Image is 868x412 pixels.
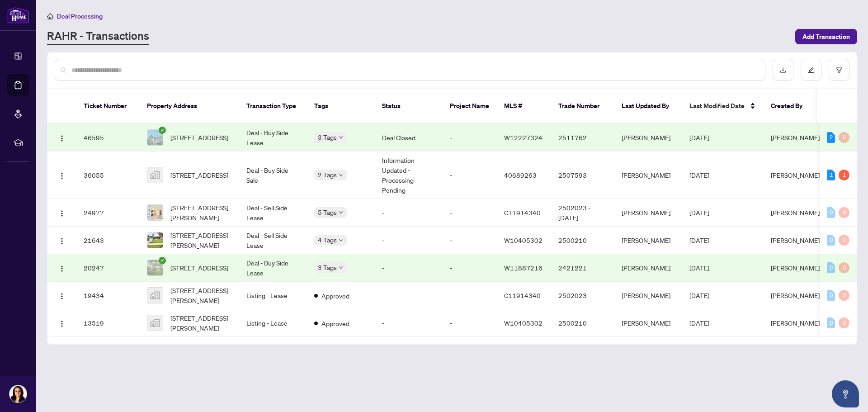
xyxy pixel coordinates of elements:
div: 2 [827,132,835,143]
span: download [780,67,786,73]
img: thumbnail-img [147,167,163,183]
td: Information Updated - Processing Pending [375,152,443,199]
td: - [375,282,443,309]
td: 20247 [76,254,140,282]
button: Logo [55,233,69,247]
span: home [47,13,53,19]
span: Approved [321,291,349,301]
img: Logo [58,265,66,272]
img: thumbnail-img [147,130,163,145]
span: edit [808,67,814,73]
button: edit [801,60,821,81]
td: 2500210 [551,227,614,254]
td: 2511762 [551,124,614,152]
td: [PERSON_NAME] [614,254,682,282]
td: - [443,227,497,254]
div: 0 [827,290,835,301]
td: - [375,254,443,282]
img: thumbnail-img [147,288,163,303]
th: Trade Number [551,89,614,124]
img: thumbnail-img [147,232,163,248]
td: 2421221 [551,254,614,282]
span: 3 Tags [318,132,337,142]
th: Created By [764,89,818,124]
span: W12227324 [504,133,542,142]
span: 2 Tags [318,170,337,180]
span: down [339,265,343,270]
span: [DATE] [689,236,709,244]
span: down [339,210,343,215]
div: 0 [839,235,849,246]
th: Project Name [443,89,497,124]
td: [PERSON_NAME] [614,309,682,337]
a: RAHR - Transactions [47,28,149,45]
span: [STREET_ADDRESS][PERSON_NAME] [170,230,232,250]
span: 5 Tags [318,207,337,218]
img: Logo [58,237,66,245]
button: Logo [55,288,69,303]
button: Logo [55,316,69,330]
span: [STREET_ADDRESS] [170,170,228,180]
td: 13519 [76,309,140,337]
td: [PERSON_NAME] [614,282,682,309]
th: Ticket Number [76,89,140,124]
th: Last Updated By [614,89,682,124]
span: [PERSON_NAME] [771,291,820,299]
button: Logo [55,205,69,220]
span: [PERSON_NAME] [771,171,820,179]
td: - [443,309,497,337]
div: 0 [839,207,849,218]
span: 3 Tags [318,262,337,273]
td: - [443,152,497,199]
span: [DATE] [689,171,709,179]
td: 21643 [76,227,140,254]
span: check-circle [159,257,166,264]
span: 4 Tags [318,235,337,245]
img: Logo [58,210,66,217]
td: [PERSON_NAME] [614,199,682,227]
td: 2500210 [551,309,614,337]
span: [DATE] [689,291,709,299]
td: - [443,282,497,309]
th: Tags [307,89,375,124]
div: 0 [827,317,835,328]
div: 0 [827,262,835,273]
td: Deal - Sell Side Lease [239,227,307,254]
th: Property Address [140,89,239,124]
img: thumbnail-img [147,205,163,220]
span: [DATE] [689,133,709,142]
span: [DATE] [689,264,709,272]
th: Status [375,89,443,124]
td: - [443,199,497,227]
img: Logo [58,320,66,327]
span: [PERSON_NAME] [771,319,820,327]
td: Deal - Sell Side Lease [239,199,307,227]
span: W10405302 [504,236,542,244]
span: [STREET_ADDRESS] [170,263,228,273]
div: 1 [839,170,849,180]
img: Logo [58,172,66,180]
span: [DATE] [689,208,709,217]
span: C11914340 [504,291,541,299]
td: - [443,254,497,282]
td: 46595 [76,124,140,152]
span: [STREET_ADDRESS][PERSON_NAME] [170,203,232,223]
span: down [339,135,343,140]
td: Deal - Buy Side Lease [239,254,307,282]
img: thumbnail-img [147,315,163,331]
div: 0 [839,132,849,143]
td: Deal - Buy Side Lease [239,124,307,152]
div: 0 [827,235,835,246]
div: 0 [839,290,849,301]
img: Logo [58,135,66,142]
span: Deal Processing [57,12,103,20]
td: 2502023 - [DATE] [551,199,614,227]
span: down [339,238,343,242]
span: W10405302 [504,319,542,327]
td: 24977 [76,199,140,227]
button: Add Transaction [795,29,857,44]
span: [STREET_ADDRESS] [170,133,228,142]
span: 40689263 [504,171,537,179]
td: 36055 [76,152,140,199]
td: [PERSON_NAME] [614,124,682,152]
